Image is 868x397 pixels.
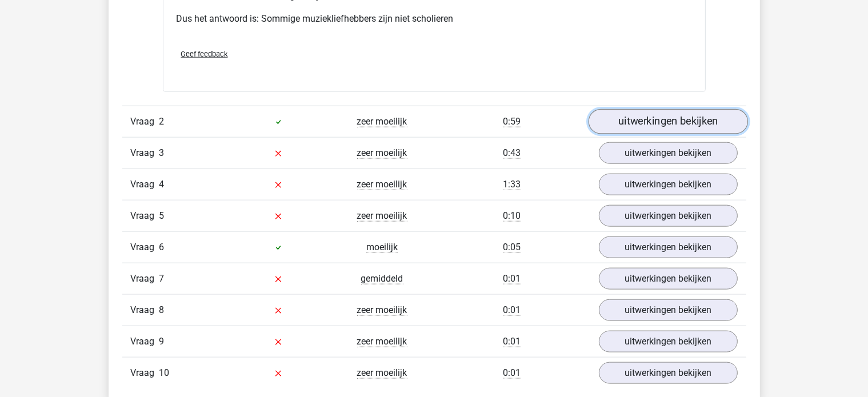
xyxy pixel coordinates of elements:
[159,116,165,127] span: 2
[357,179,407,190] span: zeer moeilijk
[131,366,159,380] span: Vraag
[588,109,747,134] a: uitwerkingen bekijken
[599,205,738,227] a: uitwerkingen bekijken
[159,336,165,347] span: 9
[357,304,407,316] span: zeer moeilijk
[131,178,159,191] span: Vraag
[159,210,165,221] span: 5
[599,174,738,195] a: uitwerkingen bekijken
[503,210,521,222] span: 0:10
[131,115,159,129] span: Vraag
[599,331,738,352] a: uitwerkingen bekijken
[503,273,521,284] span: 0:01
[599,236,738,258] a: uitwerkingen bekijken
[503,116,521,127] span: 0:59
[503,304,521,316] span: 0:01
[599,268,738,290] a: uitwerkingen bekijken
[357,336,407,347] span: zeer moeilijk
[159,242,165,252] span: 6
[503,336,521,347] span: 0:01
[357,367,407,379] span: zeer moeilijk
[159,367,170,378] span: 10
[131,303,159,317] span: Vraag
[159,273,165,284] span: 7
[503,367,521,379] span: 0:01
[357,116,407,127] span: zeer moeilijk
[159,147,165,158] span: 3
[131,209,159,223] span: Vraag
[131,240,159,254] span: Vraag
[503,179,521,190] span: 1:33
[177,12,692,26] p: Dus het antwoord is: Sommige muziekliefhebbers zijn niet scholieren
[357,210,407,222] span: zeer moeilijk
[599,142,738,164] a: uitwerkingen bekijken
[503,147,521,159] span: 0:43
[357,147,407,159] span: zeer moeilijk
[159,179,165,190] span: 4
[366,242,398,253] span: moeilijk
[503,242,521,253] span: 0:05
[181,50,228,58] span: Geef feedback
[131,146,159,160] span: Vraag
[599,362,738,384] a: uitwerkingen bekijken
[131,335,159,348] span: Vraag
[599,299,738,321] a: uitwerkingen bekijken
[159,304,165,315] span: 8
[361,273,403,284] span: gemiddeld
[131,272,159,286] span: Vraag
